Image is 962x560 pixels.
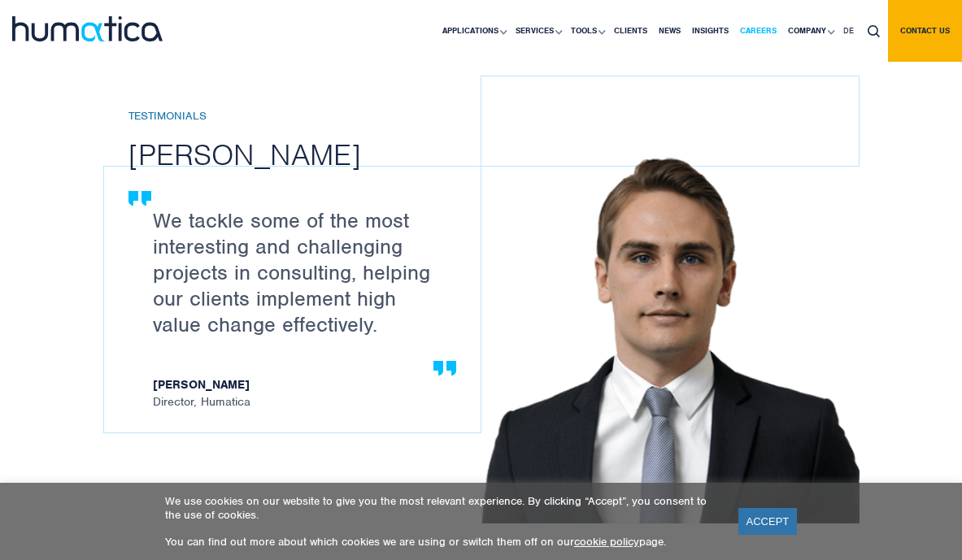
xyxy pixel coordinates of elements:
[153,207,448,337] p: We tackle some of the most interesting and challenging projects in consulting, helping our client...
[481,150,860,523] img: Careers
[574,535,639,549] a: cookie policy
[153,378,448,408] span: Director, Humatica
[128,110,505,124] h6: Testimonials
[165,494,718,522] p: We use cookies on our website to give you the most relevant experience. By clicking “Accept”, you...
[153,378,448,395] strong: [PERSON_NAME]
[738,508,798,535] a: ACCEPT
[868,25,880,37] img: search_icon
[12,16,163,41] img: logo
[165,535,718,549] p: You can find out more about which cookies we are using or switch them off on our page.
[843,25,854,36] span: DE
[128,136,505,173] h2: [PERSON_NAME]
